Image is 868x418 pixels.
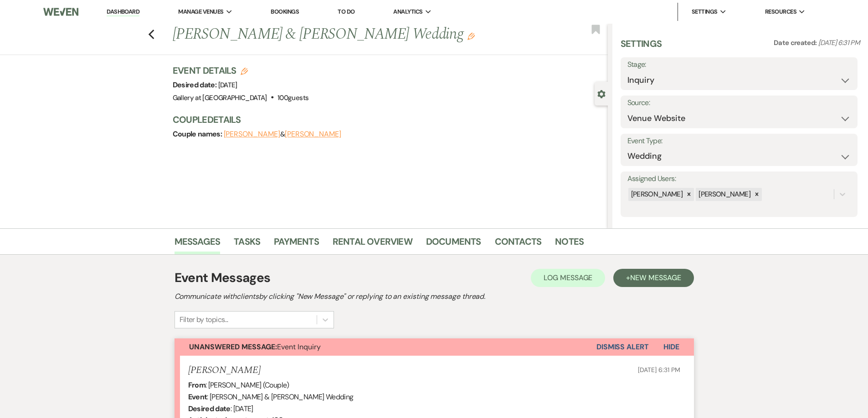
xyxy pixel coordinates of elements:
[628,188,684,201] div: [PERSON_NAME]
[175,291,694,302] h2: Communicate with clients by clicking "New Message" or replying to an existing message thread.
[692,7,718,16] span: Settings
[627,58,851,71] label: Stage:
[467,32,475,40] button: Edit
[544,273,592,282] span: Log Message
[426,234,481,254] a: Documents
[178,7,223,16] span: Manage Venues
[188,365,261,376] h5: [PERSON_NAME]
[818,38,860,47] span: [DATE] 6:31 PM
[638,366,680,374] span: [DATE] 6:31 PM
[555,234,584,254] a: Notes
[627,96,851,110] label: Source:
[663,342,679,352] span: Hide
[531,269,605,287] button: Log Message
[627,135,851,148] label: Event Type:
[224,131,280,138] button: [PERSON_NAME]
[285,131,341,138] button: [PERSON_NAME]
[189,342,321,352] span: Event Inquiry
[189,342,277,352] strong: Unanswered Message:
[613,269,693,287] button: +New Message
[649,338,694,356] button: Hide
[173,113,599,126] h3: Couple Details
[173,129,224,139] span: Couple names:
[495,234,542,254] a: Contacts
[597,89,606,98] button: Close lead details
[765,7,796,16] span: Resources
[43,2,78,21] img: Weven Logo
[173,93,267,102] span: Gallery at [GEOGRAPHIC_DATA]
[774,38,818,47] span: Date created:
[188,392,207,402] b: Event
[234,234,260,254] a: Tasks
[393,7,422,16] span: Analytics
[173,80,218,90] span: Desired date:
[188,380,205,390] b: From
[274,234,319,254] a: Payments
[175,338,596,356] button: Unanswered Message:Event Inquiry
[696,188,752,201] div: [PERSON_NAME]
[188,404,231,413] b: Desired date
[218,81,237,90] span: [DATE]
[173,64,309,77] h3: Event Details
[338,8,354,15] a: To Do
[333,234,412,254] a: Rental Overview
[107,8,139,16] a: Dashboard
[180,314,228,325] div: Filter by topics...
[175,268,271,287] h1: Event Messages
[277,93,308,102] span: 100 guests
[630,273,681,282] span: New Message
[596,338,649,356] button: Dismiss Alert
[173,24,517,45] h1: [PERSON_NAME] & [PERSON_NAME] Wedding
[175,234,221,254] a: Messages
[224,130,341,139] span: &
[627,172,851,186] label: Assigned Users:
[621,37,662,57] h3: Settings
[271,8,299,15] a: Bookings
